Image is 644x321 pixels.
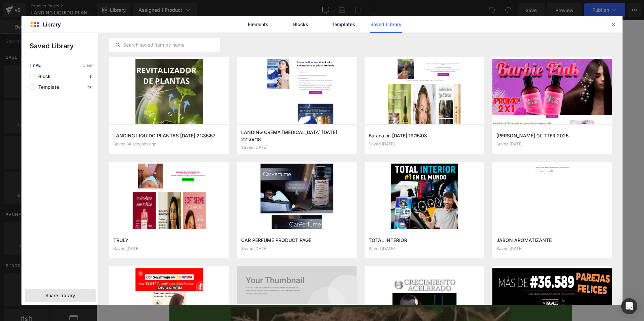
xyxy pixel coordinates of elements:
a: Saved Library [370,16,402,33]
a: Blocks [285,16,317,33]
span: Clear [83,63,93,68]
div: Saved [DATE] [369,142,480,146]
div: Open Intercom Messenger [621,298,637,314]
div: Saved [DATE] [241,246,353,251]
p: 17 [87,85,93,89]
a: Elements [242,16,274,33]
h3: Batana oil [DATE] 19:15:03 [369,132,480,139]
a: Templates [327,16,359,33]
div: Saved [DATE] [369,246,480,251]
h3: CAR PERFUME PRODUCT PAGE [241,237,353,244]
h3: TOTAL INTERIOR [369,237,480,244]
div: Saved [DATE] [496,246,608,251]
h3: TRULY [113,237,225,244]
a: ¡QUIERO PROBARLO! [212,146,335,169]
span: Template [35,84,59,90]
p: 3 [88,74,93,78]
span: Share Library [45,292,75,299]
h3: LANDING CREMA [MEDICAL_DATA] [DATE] 22:39:18 [241,129,353,142]
input: Search saved item by name [110,41,220,49]
h3: JABON AROMATIZANTE [496,237,608,244]
div: Saved 34 seconds ago [113,142,225,146]
h3: [PERSON_NAME] GLITTER 2025 [496,132,608,139]
span: Type [30,63,41,68]
div: Saved [DATE] [113,246,225,251]
div: Saved [DATE] [241,145,353,150]
span: Block [35,74,51,79]
h3: LANDING LIQUIDO PLANTAS [DATE] 21:35:57 [113,132,225,139]
p: Saved Library [30,41,98,51]
div: Saved [DATE] [496,142,608,146]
